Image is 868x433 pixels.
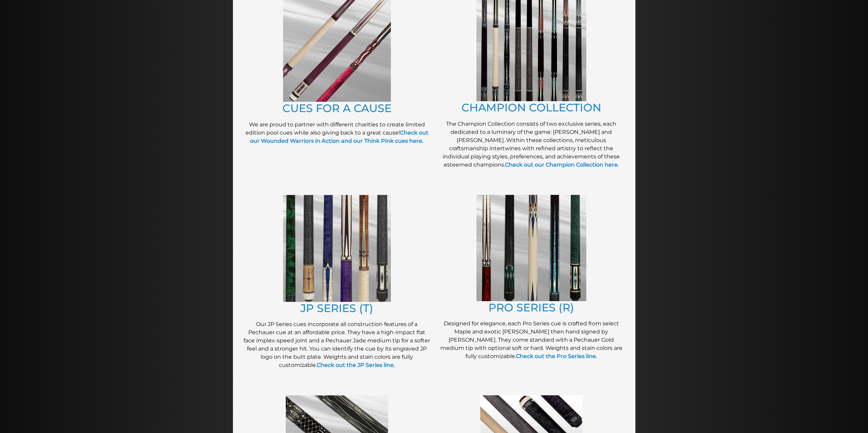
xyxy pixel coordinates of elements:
a: Check out our Wounded Warriors in Action and our Think Pink cues here. [250,129,428,144]
a: Check out the JP Series line. [317,362,395,368]
a: JP SERIES (T) [300,301,373,315]
p: Designed for elegance, each Pro Series cue is crafted from select Maple and exotic [PERSON_NAME] ... [438,320,625,360]
a: Check out the Pro Series line. [516,353,597,359]
a: Check out our Champion Collection here [505,161,618,168]
p: We are proud to partner with different charities to create limited edition pool cues while also g... [243,121,431,145]
p: Our JP Series cues incorporate all construction features of a Pechauer cue at an affordable price... [243,320,431,369]
p: The Champion Collection consists of two exclusive series, each dedicated to a luminary of the gam... [438,120,625,169]
a: CHAMPION COLLECTION [461,101,601,114]
a: PRO SERIES (R) [488,301,574,314]
a: CUES FOR A CAUSE [282,102,392,115]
